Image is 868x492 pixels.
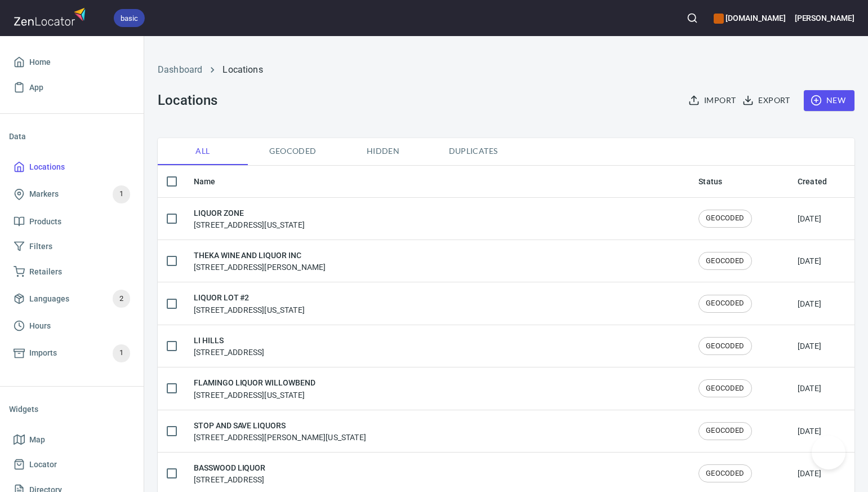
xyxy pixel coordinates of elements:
a: Imports1 [9,339,135,368]
div: [DATE] [798,468,821,479]
span: GEOCODED [699,256,751,267]
span: Hours [29,319,51,333]
span: GEOCODED [699,383,751,394]
div: [DATE] [798,383,821,394]
h6: LIQUOR LOT #2 [194,291,305,304]
h3: Locations [158,92,217,108]
div: basic [114,9,145,27]
span: Products [29,215,61,229]
th: Name [185,166,689,198]
span: Geocoded [255,144,331,158]
span: Markers [29,187,59,201]
div: Manage your apps [714,6,785,30]
button: color-CE600E [714,14,724,24]
h6: LIQUOR ZONE [194,207,305,219]
h6: FLAMINGO LIQUOR WILLOWBEND [194,376,315,389]
li: Data [9,123,135,150]
span: basic [114,12,145,24]
span: Languages [29,292,69,306]
span: GEOCODED [699,425,751,436]
div: [STREET_ADDRESS][US_STATE] [194,376,315,400]
th: Created [789,166,854,198]
button: New [804,90,854,111]
h6: BASSWOOD LIQUOR [194,462,265,474]
a: Locations [222,64,262,75]
a: Languages2 [9,284,135,313]
div: [DATE] [798,255,821,267]
span: GEOCODED [699,468,751,479]
span: Import [691,94,736,108]
div: [STREET_ADDRESS][PERSON_NAME] [194,249,326,273]
div: [STREET_ADDRESS][US_STATE] [194,291,305,315]
button: Export [740,90,794,111]
button: Import [686,90,740,111]
div: [STREET_ADDRESS][US_STATE] [194,207,305,231]
span: 1 [113,347,130,360]
span: Export [745,94,790,108]
span: Filters [29,240,52,254]
a: Map [9,427,135,453]
a: App [9,75,135,100]
a: Filters [9,234,135,259]
span: New [813,94,845,108]
span: 1 [113,188,130,201]
span: GEOCODED [699,213,751,224]
span: Home [29,55,51,69]
a: Locator [9,452,135,477]
span: Map [29,433,45,447]
div: [DATE] [798,425,821,437]
a: Dashboard [158,64,202,75]
div: [STREET_ADDRESS] [194,334,264,358]
span: Duplicates [435,144,511,158]
div: [STREET_ADDRESS][PERSON_NAME][US_STATE] [194,419,366,443]
h6: [PERSON_NAME] [795,12,854,24]
a: Home [9,50,135,75]
iframe: Help Scout Beacon - Open [812,436,845,469]
a: Retailers [9,259,135,285]
th: Status [689,166,789,198]
span: Locator [29,458,57,472]
span: Hidden [345,144,421,158]
h6: THEKA WINE AND LIQUOR INC [194,249,326,261]
nav: breadcrumb [158,63,854,77]
img: zenlocator [14,5,89,29]
h6: STOP AND SAVE LIQUORS [194,419,366,432]
div: [DATE] [798,213,821,224]
a: Locations [9,154,135,180]
div: [DATE] [798,298,821,309]
a: Hours [9,313,135,339]
li: Widgets [9,396,135,423]
a: Markers1 [9,180,135,209]
button: [PERSON_NAME] [795,6,854,30]
span: Imports [29,346,57,360]
div: [DATE] [798,340,821,352]
button: Search [680,6,705,30]
span: GEOCODED [699,341,751,352]
span: Locations [29,160,65,174]
span: Retailers [29,265,62,279]
span: App [29,81,43,95]
a: Products [9,209,135,234]
span: All [164,144,241,158]
span: GEOCODED [699,298,751,309]
span: 2 [113,292,130,305]
h6: LI HILLS [194,334,264,347]
div: [STREET_ADDRESS] [194,462,265,485]
h6: [DOMAIN_NAME] [714,12,785,24]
